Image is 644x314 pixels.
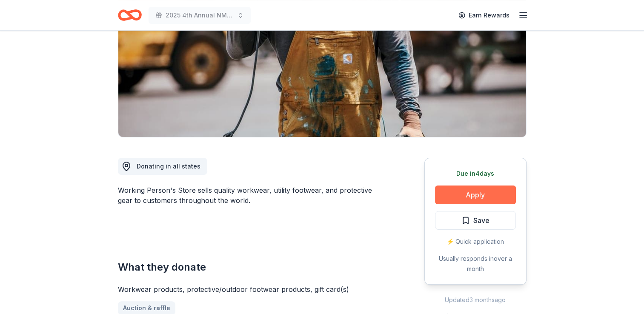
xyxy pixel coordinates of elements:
h2: What they donate [118,260,384,274]
div: Due in 4 days [435,168,516,179]
span: Save [473,215,489,226]
button: 2025 4th Annual NMAEYC Snowball Gala [149,7,251,24]
div: ⚡️ Quick application [435,237,516,247]
span: Donating in all states [137,163,200,170]
button: Save [435,211,516,230]
a: Earn Rewards [453,8,515,23]
span: 2025 4th Annual NMAEYC Snowball Gala [166,10,234,20]
div: Workwear products, protective/outdoor footwear products, gift card(s) [118,284,384,294]
button: Apply [435,186,516,204]
div: Usually responds in over a month [435,254,516,274]
div: Updated 3 months ago [424,295,527,305]
a: Home [118,5,142,25]
div: Working Person's Store sells quality workwear, utility footwear, and protective gear to customers... [118,185,384,206]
